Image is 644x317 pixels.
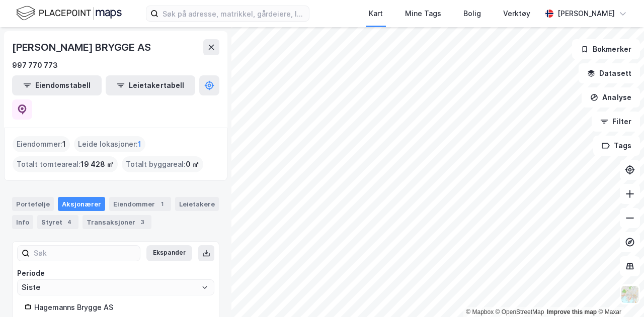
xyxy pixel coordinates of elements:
[80,158,114,170] span: 19 428 ㎡
[37,215,78,229] div: Styret
[138,138,141,150] span: 1
[405,8,441,20] div: Mine Tags
[58,197,105,211] div: Aksjonærer
[12,215,33,229] div: Info
[201,283,209,291] button: Open
[466,308,494,315] a: Mapbox
[62,138,66,150] span: 1
[157,199,167,209] div: 1
[594,269,644,317] iframe: Chat Widget
[557,8,615,20] div: [PERSON_NAME]
[146,245,192,261] button: Ekspander
[547,308,597,315] a: Improve this map
[579,63,640,83] button: Datasett
[17,267,214,279] div: Periode
[74,136,145,152] div: Leide lokasjoner :
[16,5,122,22] img: logo.f888ab2527a4732fd821a326f86c7f29.svg
[12,197,54,211] div: Portefølje
[175,197,219,211] div: Leietakere
[122,156,203,172] div: Totalt byggareal :
[13,156,118,172] div: Totalt tomteareal :
[158,6,309,21] input: Søk på adresse, matrikkel, gårdeiere, leietakere eller personer
[593,136,640,156] button: Tags
[582,87,640,108] button: Analyse
[30,246,140,261] input: Søk
[503,8,530,20] div: Verktøy
[12,75,102,95] button: Eiendomstabell
[592,112,640,132] button: Filter
[594,269,644,317] div: Kontrollprogram for chat
[106,75,195,95] button: Leietakertabell
[18,280,214,295] input: ClearOpen
[64,217,74,227] div: 4
[12,59,58,71] div: 997 770 773
[137,217,147,227] div: 3
[12,39,152,55] div: [PERSON_NAME] BRYGGE AS
[186,158,199,170] span: 0 ㎡
[34,301,207,313] div: Hagemanns Brygge AS
[496,308,544,315] a: OpenStreetMap
[572,39,640,59] button: Bokmerker
[369,8,383,20] div: Kart
[109,197,171,211] div: Eiendommer
[463,8,481,20] div: Bolig
[83,215,151,229] div: Transaksjoner
[13,136,70,152] div: Eiendommer :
